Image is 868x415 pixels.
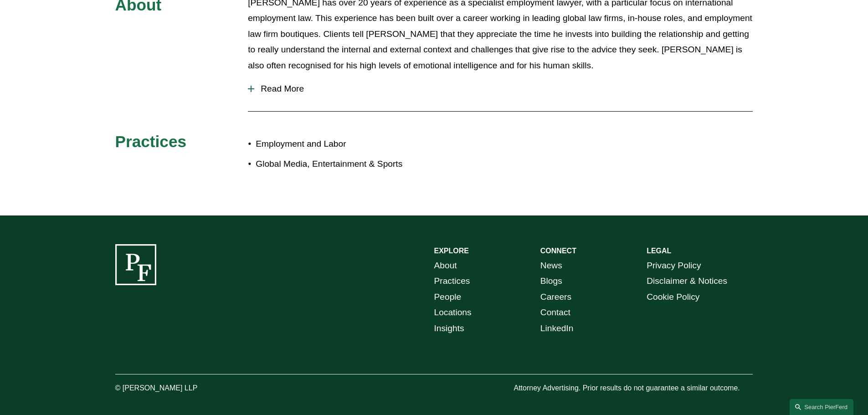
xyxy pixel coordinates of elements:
a: People [434,289,462,305]
button: Read More [248,77,753,101]
a: Careers [540,289,571,305]
strong: CONNECT [540,247,576,255]
a: Blogs [540,273,562,289]
span: Read More [254,84,753,94]
a: Privacy Policy [647,258,701,274]
a: About [434,258,457,274]
p: Attorney Advertising. Prior results do not guarantee a similar outcome. [514,382,753,395]
a: Contact [540,305,570,321]
p: © [PERSON_NAME] LLP [115,382,248,395]
strong: LEGAL [647,247,671,255]
a: Insights [434,321,464,337]
strong: EXPLORE [434,247,469,255]
a: Cookie Policy [647,289,699,305]
a: News [540,258,562,274]
a: Disclaimer & Notices [647,273,727,289]
a: Locations [434,305,472,321]
a: LinkedIn [540,321,574,337]
span: Practices [115,133,187,150]
a: Search this site [790,399,853,415]
p: Employment and Labor [256,136,434,152]
a: Practices [434,273,470,289]
p: Global Media, Entertainment & Sports [256,156,434,172]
